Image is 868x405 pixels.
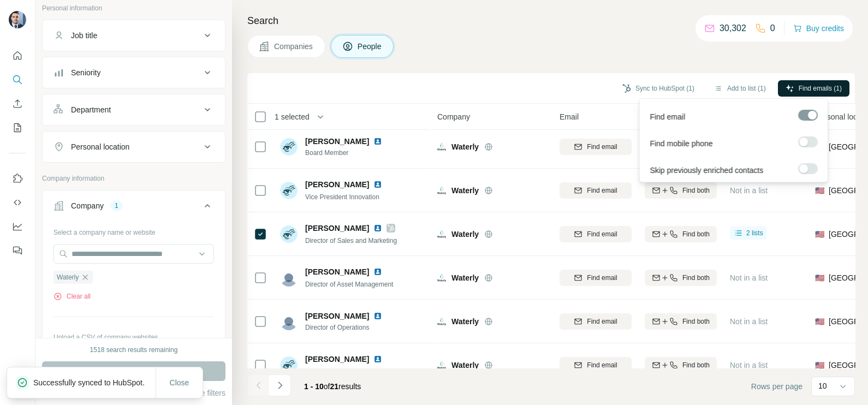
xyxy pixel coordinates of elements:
[799,84,842,93] span: Find emails (1)
[720,22,746,35] p: 30,302
[305,223,369,234] span: [PERSON_NAME]
[587,229,617,239] span: Find email
[373,180,382,189] img: LinkedIn logo
[33,377,153,388] p: Successfully synced to HubSpot.
[751,381,802,392] span: Rows per page
[645,313,717,330] button: Find both
[280,356,298,374] img: Avatar
[43,22,225,49] button: Job title
[305,136,369,147] span: [PERSON_NAME]
[682,360,710,370] span: Find both
[9,118,26,138] button: My lists
[587,317,617,326] span: Find email
[358,41,383,52] span: People
[560,139,632,155] button: Find email
[650,165,763,176] span: Skip previously enriched contacts
[818,380,827,391] p: 10
[437,317,446,326] img: Logo of Waterly
[615,80,702,97] button: Sync to HubSpot (1)
[373,355,382,364] img: LinkedIn logo
[650,111,685,122] span: Find email
[560,111,579,122] span: Email
[53,332,214,342] p: Upload a CSV of company websites.
[437,273,446,282] img: Logo of Waterly
[42,174,225,183] p: Company information
[53,291,91,301] button: Clear all
[9,193,26,212] button: Use Surfe API
[9,94,26,114] button: Enrich CSV
[53,223,214,237] div: Select a company name or website
[305,311,369,321] span: [PERSON_NAME]
[90,345,178,355] div: 1518 search results remaining
[280,182,298,199] img: Avatar
[305,193,379,201] span: Vice President Innovation
[793,21,844,36] button: Buy credits
[437,111,470,122] span: Company
[275,111,310,122] span: 1 selected
[71,104,111,115] div: Department
[162,373,197,392] button: Close
[247,13,855,28] h4: Search
[9,11,26,28] img: Avatar
[43,134,225,160] button: Personal location
[746,228,763,238] span: 2 lists
[9,70,26,90] button: Search
[71,141,129,152] div: Personal location
[706,80,774,97] button: Add to list (1)
[170,377,189,388] span: Close
[560,270,632,286] button: Find email
[373,224,382,233] img: LinkedIn logo
[650,138,712,149] span: Find mobile phone
[815,360,824,371] span: 🇺🇸
[815,272,824,283] span: 🇺🇸
[305,179,369,190] span: [PERSON_NAME]
[71,200,104,211] div: Company
[9,241,26,260] button: Feedback
[778,80,849,97] button: Find emails (1)
[373,312,382,320] img: LinkedIn logo
[305,148,395,158] span: Board Member
[280,225,298,243] img: Avatar
[645,226,717,242] button: Find both
[682,273,710,283] span: Find both
[305,281,393,288] span: Director of Asset Management
[451,141,479,152] span: Waterly
[451,316,479,327] span: Waterly
[280,138,298,156] img: Avatar
[682,229,710,239] span: Find both
[682,317,710,326] span: Find both
[330,382,339,391] span: 21
[560,357,632,373] button: Find email
[451,185,479,196] span: Waterly
[560,226,632,242] button: Find email
[560,182,632,199] button: Find email
[305,354,369,365] span: [PERSON_NAME]
[451,229,479,240] span: Waterly
[57,272,79,282] span: Waterly
[437,230,446,239] img: Logo of Waterly
[373,137,382,146] img: LinkedIn logo
[274,41,314,52] span: Companies
[815,229,824,240] span: 🇺🇸
[9,169,26,188] button: Use Surfe on LinkedIn
[451,360,479,371] span: Waterly
[305,266,369,277] span: [PERSON_NAME]
[730,186,768,195] span: Not in a list
[43,97,225,123] button: Department
[269,374,291,396] button: Navigate to next page
[587,142,617,152] span: Find email
[730,361,768,370] span: Not in a list
[560,313,632,330] button: Find email
[730,317,768,326] span: Not in a list
[730,273,768,282] span: Not in a list
[437,186,446,195] img: Logo of Waterly
[451,272,479,283] span: Waterly
[682,186,710,195] span: Find both
[110,201,123,211] div: 1
[645,357,717,373] button: Find both
[43,59,225,86] button: Seniority
[437,142,446,151] img: Logo of Waterly
[324,382,330,391] span: of
[280,269,298,287] img: Avatar
[587,273,617,283] span: Find email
